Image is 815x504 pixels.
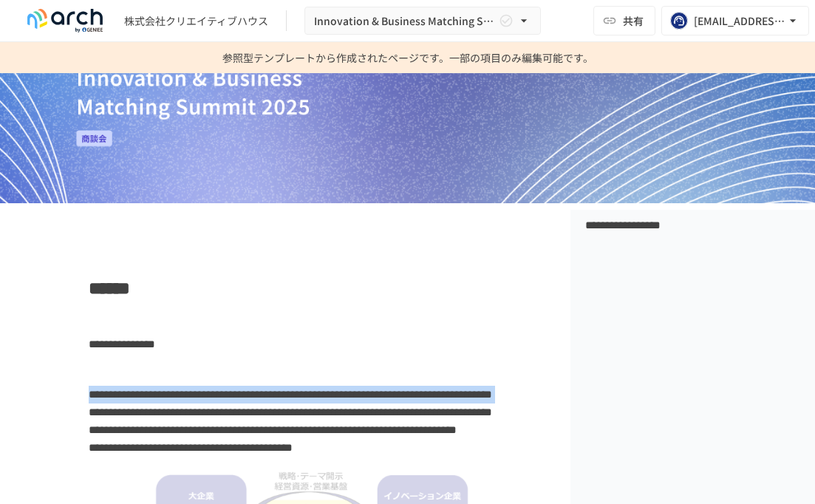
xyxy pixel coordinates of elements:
button: Innovation & Business Matching Summit 2025_イベント詳細ページ [304,7,541,35]
span: Innovation & Business Matching Summit 2025_イベント詳細ページ [314,12,496,30]
span: 共有 [623,13,644,29]
div: [EMAIL_ADDRESS][DOMAIN_NAME] [694,12,785,30]
button: [EMAIL_ADDRESS][DOMAIN_NAME] [661,6,809,35]
button: 共有 [593,6,655,35]
img: logo-default@2x-9cf2c760.svg [18,9,112,33]
div: 株式会社クリエイティブハウス [124,13,268,29]
p: 参照型テンプレートから作成されたページです。一部の項目のみ編集可能です。 [222,42,593,73]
